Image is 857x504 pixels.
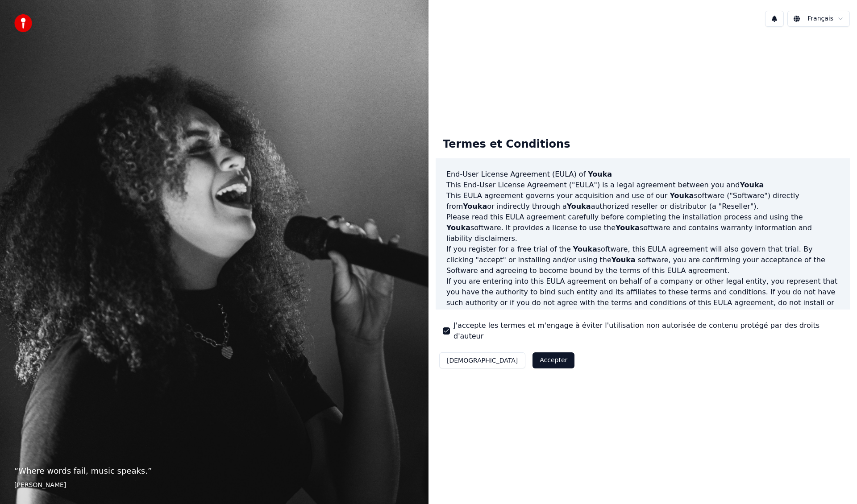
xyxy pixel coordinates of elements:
div: Termes et Conditions [436,130,577,159]
span: Youka [573,245,597,253]
footer: [PERSON_NAME] [14,481,414,490]
h3: End-User License Agreement (EULA) of [446,169,839,180]
span: Youka [446,223,470,232]
p: This EULA agreement governs your acquisition and use of our software ("Software") directly from o... [446,190,839,212]
span: Youka [612,256,636,264]
span: Youka [670,191,694,200]
p: If you register for a free trial of the software, this EULA agreement will also govern that trial... [446,244,839,276]
p: This End-User License Agreement ("EULA") is a legal agreement between you and [446,180,839,190]
span: Youka [588,170,612,178]
p: Please read this EULA agreement carefully before completing the installation process and using th... [446,212,839,244]
span: Youka [463,202,487,211]
button: Accepter [533,352,574,368]
img: youka [14,14,32,32]
span: Youka [567,202,591,211]
span: Youka [616,223,640,232]
span: Youka [740,181,764,189]
label: J'accepte les termes et m'engage à éviter l'utilisation non autorisée de contenu protégé par des ... [453,320,843,342]
p: If you are entering into this EULA agreement on behalf of a company or other legal entity, you re... [446,276,839,319]
button: [DEMOGRAPHIC_DATA] [439,352,525,368]
p: “ Where words fail, music speaks. ” [14,465,414,477]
